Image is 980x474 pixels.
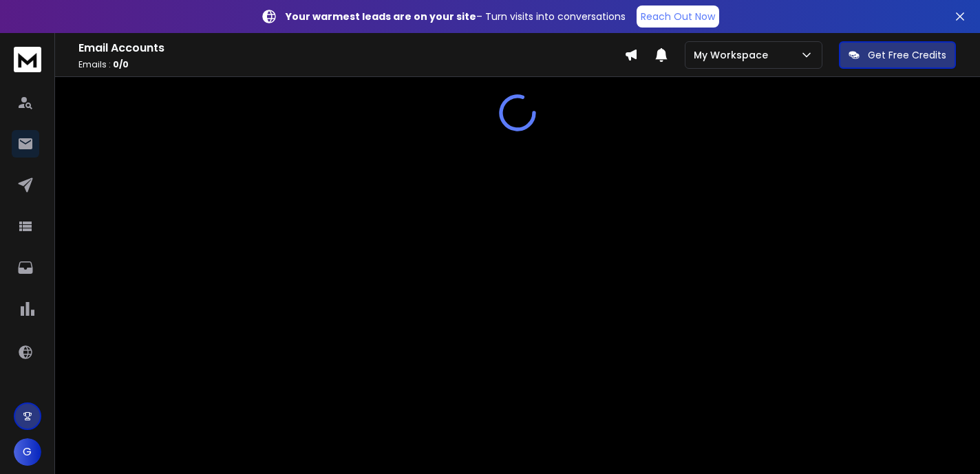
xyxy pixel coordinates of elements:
button: G [14,438,41,466]
h1: Email Accounts [78,40,624,56]
a: Reach Out Now [637,6,719,28]
img: logo [14,47,41,72]
p: Emails : [78,59,624,70]
strong: Your warmest leads are on your site [286,10,476,23]
span: 0 / 0 [113,58,129,70]
p: – Turn visits into conversations [286,10,626,23]
p: My Workspace [694,48,774,62]
button: Get Free Credits [839,41,956,69]
p: Get Free Credits [868,48,946,62]
p: Reach Out Now [641,10,715,23]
